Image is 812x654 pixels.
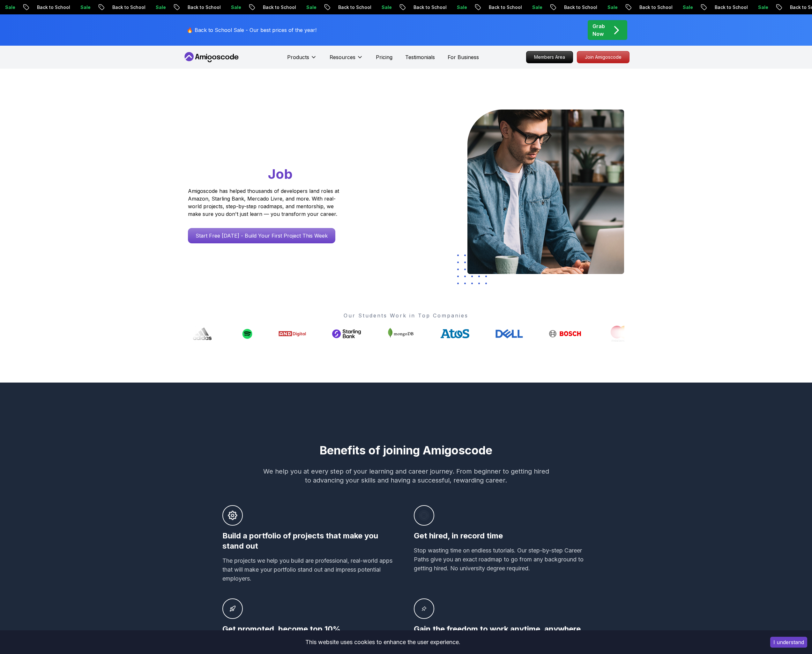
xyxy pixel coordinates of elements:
p: Back to School [751,4,794,11]
p: Back to School [525,4,569,11]
p: Sale [644,4,664,11]
a: Testimonials [405,53,435,61]
h3: Build a portfolio of projects that make you stand out [222,531,399,551]
p: Sale [343,4,363,11]
p: Back to School [375,4,418,11]
p: Amigoscode has helped thousands of developers land roles at Amazon, Starling Bank, Mercado Livre,... [188,187,341,218]
p: Sale [117,4,137,11]
p: Grab Now [592,22,605,38]
p: Back to School [299,4,343,11]
a: For Business [448,53,479,61]
a: Join Amigoscode [577,51,629,63]
p: Sale [493,4,514,11]
p: Products [287,53,309,61]
p: Sale [418,4,438,11]
p: 🔥 Back to School Sale - Our best prices of the year! [187,26,317,34]
h3: Gain the freedom to work anytime, anywhere [414,624,590,634]
p: The projects we help you build are professional, real-world apps that will make your portfolio st... [222,556,399,583]
p: Sale [267,4,288,11]
h2: Benefits of joining Amigoscode [183,444,629,457]
div: This website uses cookies to enhance the user experience. [5,635,761,649]
p: Back to School [676,4,719,11]
p: Members Area [526,51,573,63]
p: Back to School [600,4,644,11]
p: Sale [719,4,740,11]
p: Back to School [149,4,192,11]
a: Members Area [526,51,573,63]
a: Start Free [DATE] - Build Your First Project This Week [188,228,335,243]
a: Pricing [376,53,392,61]
p: Our Students Work in Top Companies [188,312,624,319]
p: Stop wasting time on endless tutorials. Our step-by-step Career Paths give you an exact roadmap t... [414,546,590,573]
p: Back to School [73,4,117,11]
p: Back to School [450,4,493,11]
img: hero [467,110,624,274]
p: We help you at every step of your learning and career journey. From beginner to getting hired to ... [263,467,549,485]
h3: Get hired, in record time [414,531,590,541]
h3: Get promoted, become top 10% [222,624,399,634]
h1: Go From Learning to Hired: Master Java, Spring Boot & Cloud Skills That Get You the [188,110,364,183]
button: Accept cookies [770,637,807,648]
p: Resources [330,53,355,61]
p: Join Amigoscode [577,51,629,63]
p: Back to School [224,4,267,11]
button: Products [287,53,317,66]
p: Sale [569,4,589,11]
span: Job [268,166,293,182]
button: Resources [330,53,363,66]
p: Sale [192,4,212,11]
p: Sale [41,4,62,11]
